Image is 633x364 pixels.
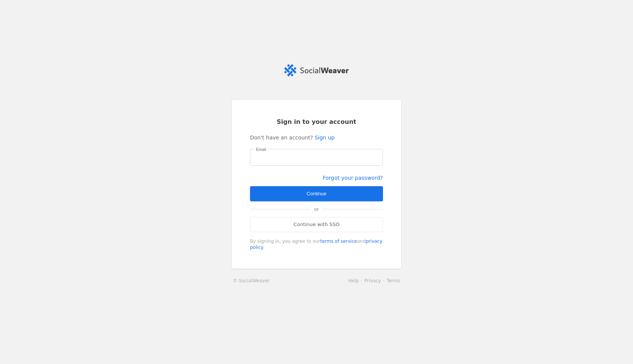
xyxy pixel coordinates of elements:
a: privacy policy [250,239,382,250]
span: Continue [307,190,326,198]
span: or [310,202,323,217]
li: · [381,277,387,285]
span: Sign in to your account [277,118,356,126]
mat-label: Email [256,146,266,153]
a: Terms [387,278,400,283]
li: · [359,277,364,285]
a: terms of service [320,239,357,244]
a: Privacy [364,278,381,283]
a: Sign up [315,134,335,141]
span: Don't have an account? [250,134,313,141]
a: © SocialWeaver [233,277,270,285]
a: Continue with SSO [250,217,383,232]
a: Forgot your password? [323,175,383,181]
div: By signing in, you agree to our and . [250,238,383,250]
a: Help [348,278,359,283]
button: Continue [250,186,383,201]
input: Email [256,153,377,162]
